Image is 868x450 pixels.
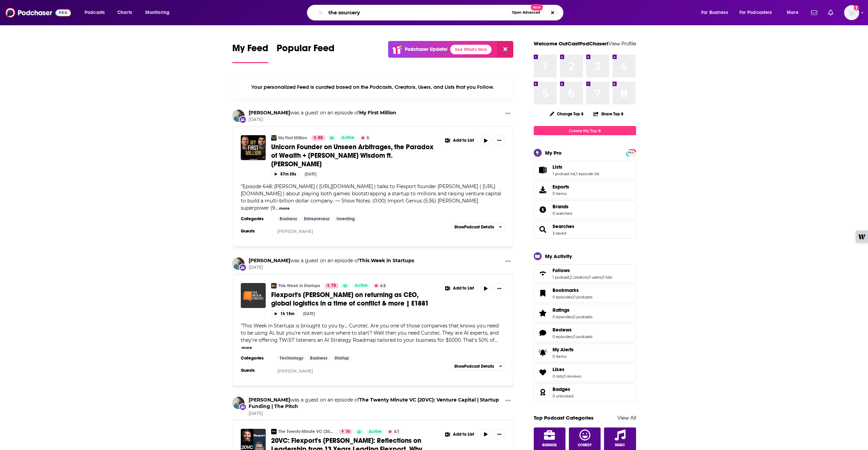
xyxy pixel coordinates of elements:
a: Brands [553,203,572,210]
span: Monitoring [145,8,170,17]
a: Badges [536,388,550,397]
span: [DATE] [249,411,503,417]
span: ... [495,337,498,343]
span: My Alerts [553,347,574,353]
span: Popular Feed [277,42,335,58]
a: Create My Top 8 [534,126,636,135]
span: PRO [627,150,635,155]
button: Show More Button [494,429,505,440]
span: 0 items [553,354,574,359]
img: The Twenty Minute VC (20VC): Venture Capital | Startup Funding | The Pitch [271,429,277,434]
a: Unicorn Founder on Unseen Arbitrages, the Paradox of Wealth + [PERSON_NAME] Wisdom ft. [PERSON_NAME] [271,143,437,168]
span: , [563,374,563,379]
span: Add to List [453,138,474,143]
button: open menu [141,7,178,18]
a: Active [366,429,384,434]
p: Podchaser Update! [405,46,447,52]
a: 1 episode list [576,171,599,176]
div: My Pro [545,150,562,156]
button: Show More Button [502,110,513,118]
button: 4.8 [372,283,388,289]
span: Active [341,135,354,141]
span: Open Advanced [512,11,540,14]
a: Follows [536,269,550,278]
h3: was a guest on an episode of [249,110,396,116]
button: ShowPodcast Details [451,362,505,370]
span: Exports [553,184,569,190]
span: , [588,275,588,280]
a: This Week in Startups [359,257,414,264]
a: View All [617,414,636,421]
a: 0 users [588,275,601,280]
a: Ryan Petersen [249,397,290,403]
a: 0 lists [602,275,612,280]
span: [DATE] [249,117,396,123]
a: My First Million [359,110,396,116]
a: 0 unlocked [553,394,573,398]
button: more [241,345,252,351]
span: This Week in Startups is brought to you by… Curotec. Are you one of those companies that knows yo... [241,323,499,343]
span: Likes [553,366,564,372]
div: New Appearance [239,264,247,271]
a: My Alerts [534,343,636,362]
span: New [531,4,543,11]
a: Charts [113,7,136,18]
span: Lists [534,161,636,179]
a: 0 episodes [553,334,572,339]
button: Share Top 8 [593,107,624,121]
button: Show More Button [442,283,477,294]
div: [DATE] [305,172,317,177]
a: Podchaser - Follow, Share and Rate Podcasts [5,6,71,19]
span: Searches [553,223,574,229]
div: Your personalized Feed is curated based on the Podcasts, Creators, Users, and Lists that you Follow. [232,75,514,99]
a: Searches [536,225,550,234]
a: Bookmarks [536,289,550,298]
span: Show Podcast Details [454,225,494,229]
button: Show More Button [502,397,513,405]
a: Ryan Petersen [249,110,290,116]
img: My First Million [271,135,277,141]
a: Lists [536,165,550,175]
a: View Profile [608,40,636,47]
span: Ratings [553,307,570,313]
a: 78 [325,283,339,289]
span: Brands [534,200,636,219]
span: 0 items [553,191,569,196]
span: Business [542,443,557,447]
a: Technology [277,355,306,361]
img: User Profile [844,5,859,20]
span: Add to List [453,286,474,291]
h3: was a guest on an episode of [249,257,414,264]
button: more [279,206,290,211]
h3: was a guest on an episode of [249,397,503,410]
a: This Week in Startups [278,283,320,289]
span: Active [355,282,368,289]
img: This Week in Startups [271,283,277,289]
a: Top Podcast Categories [534,414,593,421]
div: My Activity [545,253,572,259]
a: Business [277,216,300,222]
a: [PERSON_NAME] [277,229,313,234]
span: Active [369,428,382,435]
a: 0 lists [553,374,563,379]
button: 5 [359,135,371,141]
span: ... [275,205,278,211]
a: Badges [553,386,573,392]
span: For Podcasters [739,8,772,17]
a: 2 creators [570,275,588,280]
a: Ratings [536,308,550,318]
span: Logged in as OutCastPodChaser [844,5,859,20]
span: Follows [553,267,570,273]
h3: Categories [241,216,271,222]
button: open menu [696,7,737,18]
button: Show More Button [442,429,477,440]
a: 0 podcasts [573,295,592,299]
button: 1h 15m [271,310,297,317]
button: open menu [80,7,114,18]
